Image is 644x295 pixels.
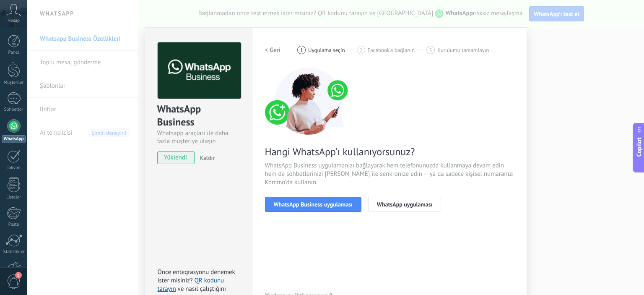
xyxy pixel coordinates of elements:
img: connect number [265,68,353,135]
span: Kurulumu tamamlayın [437,47,489,53]
span: WhatsApp uygulaması [377,201,433,207]
button: Kaldır [197,151,215,164]
div: Müşteriler [2,80,26,86]
span: 1 [15,272,22,279]
span: Facebook’a bağlanın [368,47,415,53]
button: WhatsApp uygulaması [368,197,441,212]
span: yüklendi [158,151,194,164]
div: WhatsApp [2,135,26,143]
div: Panel [2,50,26,55]
span: WhatsApp Business uygulamanızı bağlayarak hem telefonunuzda kullanmaya devam edin hem de sohbetle... [265,162,514,187]
div: Takvim [2,165,26,171]
span: Copilot [635,137,643,157]
div: İstatistikler [2,249,26,255]
span: Hangi WhatsApp’ı kullanıyorsunuz? [265,145,514,158]
button: WhatsApp Business uygulaması [265,197,361,212]
span: Önce entegrasyonu denemek ister misiniz? [158,268,235,285]
span: Uygulama seçin [308,47,345,53]
span: Kaldır [200,154,215,162]
span: Hesap [8,18,20,23]
div: Listeler [2,195,26,200]
div: Posta [2,222,26,227]
span: 1 [300,47,303,54]
div: Sohbetler [2,107,26,112]
h2: < Geri [265,46,281,54]
div: WhatsApp Business [157,102,240,129]
span: 3 [429,47,432,54]
button: < Geri [265,42,281,57]
div: Whatsapp araçları ile daha fazla müşteriye ulaşın [157,129,240,145]
span: 2 [359,47,362,54]
span: WhatsApp Business uygulaması [274,201,353,207]
img: logo_main.png [158,42,241,99]
a: QR kodunu tarayın [158,277,224,293]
